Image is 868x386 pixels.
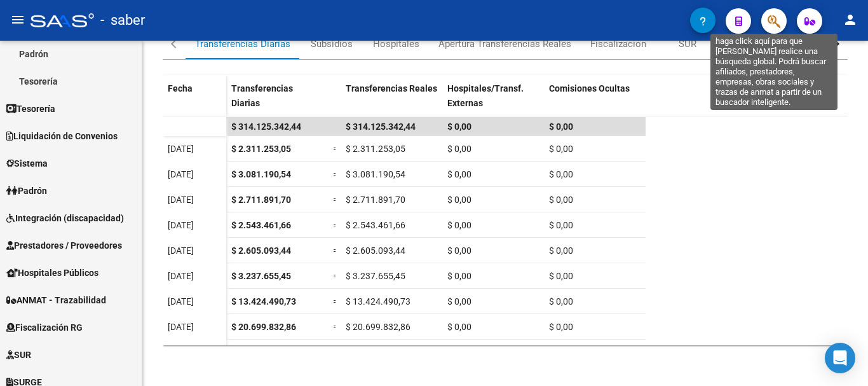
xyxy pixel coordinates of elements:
span: Fiscalización RG [6,321,83,334]
datatable-header-cell: Transferencias Reales [341,75,442,128]
span: [DATE] [168,271,194,281]
span: $ 0,00 [447,245,471,256]
span: = [333,271,338,281]
span: Hospitales Públicos [6,266,98,280]
span: $ 0,00 [447,195,471,205]
span: $ 0,00 [447,296,471,307]
div: Transferencias Diarias [195,37,290,51]
div: Hospitales [373,37,419,51]
span: = [333,195,338,205]
span: Fecha [168,83,193,93]
span: [DATE] [168,195,194,205]
div: Apertura Transferencias Reales [438,37,571,51]
div: Open Intercom Messenger [825,343,855,373]
datatable-header-cell: Fecha [163,75,226,128]
datatable-header-cell: Transferencias Diarias [226,75,328,128]
span: $ 0,00 [549,296,573,307]
span: $ 2.605.093,44 [346,245,405,256]
span: Transferencias Reales [346,83,437,93]
span: $ 13.424.490,73 [346,296,410,307]
span: Transferencias Diarias [231,83,293,108]
span: $ 2.543.461,66 [346,220,405,230]
span: [DATE] [168,169,194,179]
span: Sistema [6,156,48,170]
span: Integración (discapacidad) [6,211,124,225]
div: Integración [729,37,776,51]
span: = [333,245,338,256]
span: $ 0,00 [549,195,573,205]
span: [DATE] [168,245,194,256]
span: $ 0,00 [447,271,471,281]
span: $ 0,00 [447,169,471,179]
span: $ 0,00 [447,322,471,332]
div: Subsidios [311,37,353,51]
span: $ 3.081.190,54 [231,169,291,179]
span: $ 314.125.342,44 [346,121,416,132]
span: $ 20.699.832,86 [346,322,410,332]
span: $ 0,00 [549,220,573,230]
span: - saber [100,6,145,34]
span: $ 0,00 [447,144,471,154]
span: $ 2.311.253,05 [231,144,291,154]
span: $ 0,00 [447,220,471,230]
span: [DATE] [168,322,194,332]
mat-icon: person [843,12,858,27]
span: $ 2.605.093,44 [231,245,291,256]
span: $ 0,00 [549,322,573,332]
span: $ 2.311.253,05 [346,144,405,154]
span: $ 0,00 [549,271,573,281]
span: $ 0,00 [549,144,573,154]
span: $ 3.081.190,54 [346,169,405,179]
span: Tesorería [6,102,55,116]
span: $ 0,00 [549,121,573,132]
datatable-header-cell: Comisiones Ocultas [544,75,646,128]
span: $ 0,00 [549,245,573,256]
span: $ 3.237.655,45 [346,271,405,281]
span: $ 2.543.461,66 [231,220,291,230]
span: $ 20.699.832,86 [231,322,296,332]
span: = [333,322,338,332]
datatable-header-cell: Hospitales/Transf. Externas [442,75,544,128]
span: = [333,296,338,307]
span: ANMAT - Trazabilidad [6,293,106,307]
span: $ 2.711.891,70 [231,195,291,205]
span: [DATE] [168,144,194,154]
div: Fiscalización [590,37,646,51]
span: [DATE] [168,220,194,230]
span: $ 314.125.342,44 [231,121,301,132]
mat-icon: menu [10,12,25,27]
span: = [333,220,338,230]
span: [DATE] [168,296,194,307]
span: = [333,169,338,179]
span: $ 0,00 [549,169,573,179]
span: $ 0,00 [447,121,471,132]
span: SUR [6,348,31,362]
div: SUR [679,37,696,51]
span: Liquidación de Convenios [6,129,118,143]
span: $ 2.711.891,70 [346,195,405,205]
span: Comisiones Ocultas [549,83,630,93]
span: $ 13.424.490,73 [231,296,296,307]
span: $ 3.237.655,45 [231,271,291,281]
span: Prestadores / Proveedores [6,238,122,252]
span: Hospitales/Transf. Externas [447,83,524,108]
span: = [333,144,338,154]
span: Padrón [6,184,47,198]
